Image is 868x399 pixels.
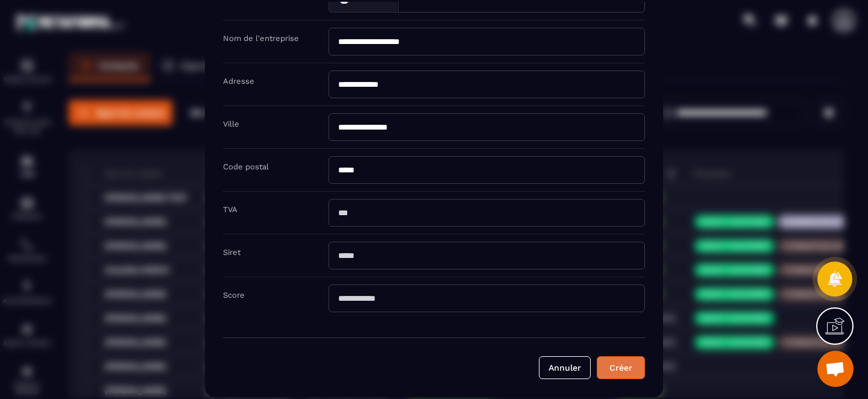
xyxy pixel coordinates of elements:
[539,356,591,379] button: Annuler
[223,205,237,214] label: TVA
[223,77,254,86] label: Adresse
[223,291,245,300] label: Score
[223,119,239,128] label: Ville
[223,248,241,257] label: Siret
[223,162,269,171] label: Code postal
[597,356,645,379] button: Créer
[223,34,299,43] label: Nom de l'entreprise
[817,351,854,387] div: Ouvrir le chat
